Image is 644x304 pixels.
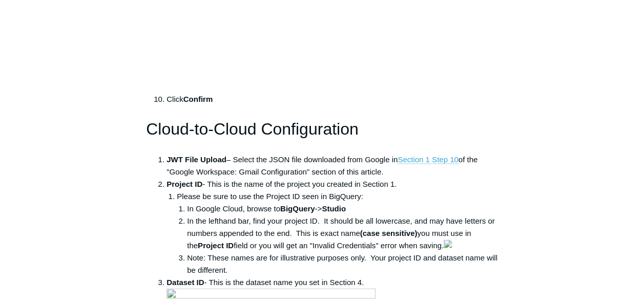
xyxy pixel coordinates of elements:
[177,190,498,276] li: Please be sure to use the Project ID seen in BigQuery:
[398,155,458,164] a: Section 1 Step 10
[187,214,498,251] li: In the lefthand bar, find your project ID. It should be all lowercase, and may have letters or nu...
[183,95,213,103] strong: Confirm
[360,228,418,237] strong: (case sensitive)
[187,202,498,214] li: In Google Cloud, browse to ->
[167,277,204,286] strong: Dataset ID
[167,178,498,276] li: - This is the name of the project you created in Section 1.
[146,116,498,142] h1: Cloud-to-Cloud Configuration
[167,93,498,105] li: Click
[322,204,346,212] strong: Studio
[167,179,202,188] strong: Project ID
[167,153,498,178] li: – Select the JSON file downloaded from Google in of the "Google Workspace: Gmail Configuration" s...
[187,251,498,276] li: Note: These names are for illustrative purposes only. Your project ID and dataset name will be di...
[280,204,315,212] strong: BigQuery
[444,240,452,248] img: 42161031599891
[167,155,226,163] strong: JWT File Upload
[198,241,234,249] strong: Project ID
